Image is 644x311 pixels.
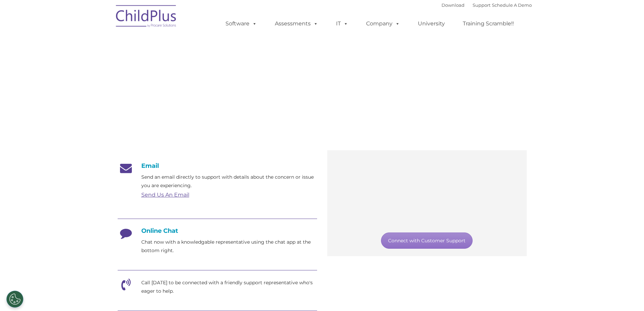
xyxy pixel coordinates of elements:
[6,291,23,308] button: Cookies Settings
[442,2,532,8] font: |
[381,232,473,249] a: Connect with Customer Support
[118,227,317,235] h4: Online Chat
[118,162,317,170] h4: Email
[442,2,464,8] a: Download
[141,173,317,190] p: Send an email directly to support with details about the concern or issue you are experiencing.
[329,17,355,30] a: IT
[268,17,325,30] a: Assessments
[141,279,317,295] p: Call [DATE] to be connected with a friendly support representative who's eager to help.
[141,238,317,255] p: Chat now with a knowledgable representative using the chat app at the bottom right.
[411,17,452,30] a: University
[113,0,180,34] img: ChildPlus by Procare Solutions
[456,17,521,30] a: Training Scramble!!
[473,2,491,8] a: Support
[141,192,189,198] a: Send Us An Email
[359,17,407,30] a: Company
[219,17,264,30] a: Software
[492,2,532,8] a: Schedule A Demo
